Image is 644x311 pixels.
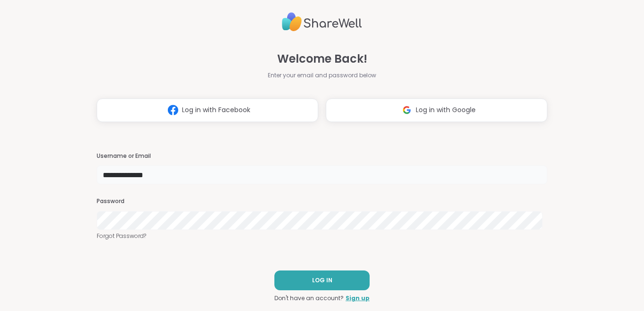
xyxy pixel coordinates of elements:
img: ShareWell Logomark [164,101,182,119]
a: Sign up [346,294,370,303]
span: Log in with Google [416,105,476,115]
button: Log in with Facebook [97,98,318,122]
h3: Username or Email [97,152,547,160]
button: LOG IN [274,270,370,290]
img: ShareWell Logo [282,8,362,35]
span: Welcome Back! [277,50,367,67]
button: Log in with Google [326,98,547,122]
span: LOG IN [312,276,332,285]
span: Log in with Facebook [182,105,250,115]
span: Don't have an account? [274,294,344,303]
a: Forgot Password? [97,232,547,240]
img: ShareWell Logomark [398,101,416,119]
span: Enter your email and password below [268,71,376,80]
h3: Password [97,197,547,205]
